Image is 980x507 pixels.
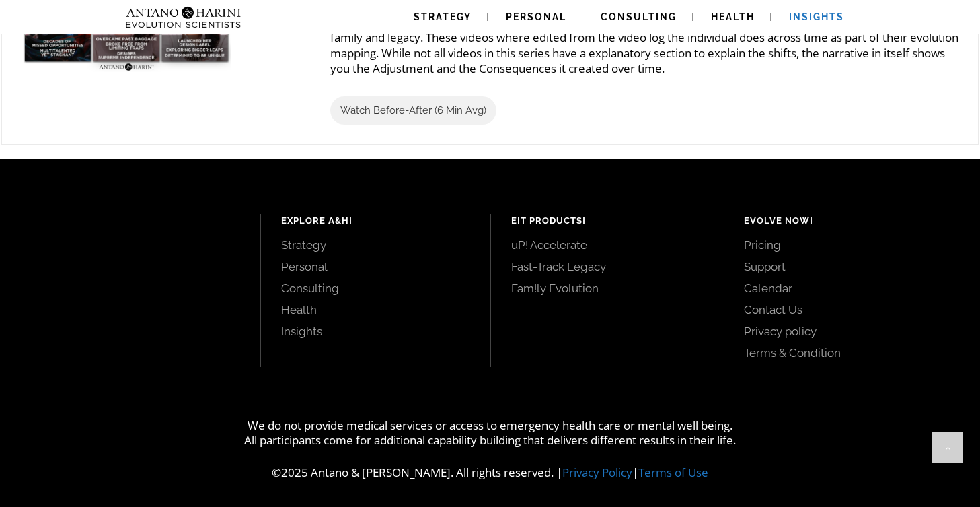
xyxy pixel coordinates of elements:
[281,238,470,252] a: Strategy
[744,345,950,360] a: Terms & Condition
[511,281,700,296] a: Fam!ly Evolution
[562,465,632,480] a: Privacy Policy
[281,281,470,296] a: Consulting
[601,11,677,22] span: Consulting
[744,324,950,339] a: Privacy policy
[744,259,950,274] a: Support
[506,11,566,22] span: Personal
[281,302,470,317] a: Health
[744,238,950,252] a: Pricing
[789,11,844,22] span: Insights
[414,11,472,22] span: Strategy
[744,302,950,317] a: Contact Us
[281,259,470,274] a: Personal
[330,14,958,76] p: How does a capability development or a mindset shift lead to newer personality and life outcomes ...
[511,238,700,252] a: uP! Accelerate
[281,324,470,339] a: Insights
[340,104,486,116] span: Watch Before-After (6 Min Avg)
[511,259,700,274] a: Fast-Track Legacy
[638,465,708,480] a: Terms of Use
[744,214,950,228] h4: Evolve Now!
[511,214,700,228] h4: EIT Products!
[330,96,496,125] a: Watch Before-After (6 Min Avg)
[281,214,470,228] h4: Explore A&H!
[711,11,755,22] span: Health
[744,281,950,296] a: Calendar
